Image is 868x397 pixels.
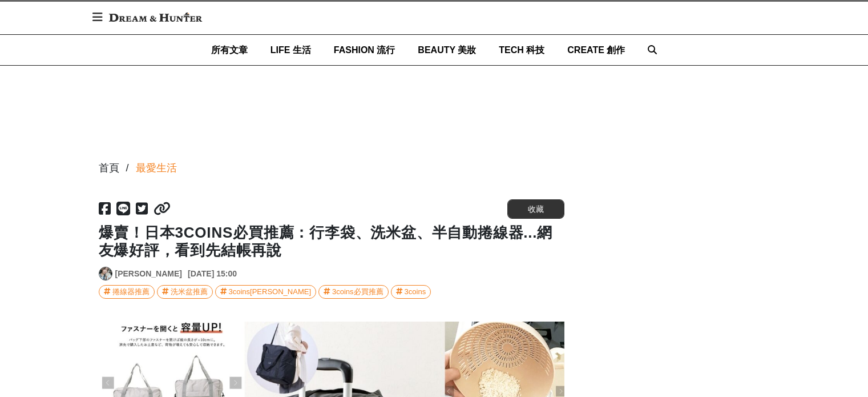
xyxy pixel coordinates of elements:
[391,285,431,299] a: 3coins
[332,286,383,298] div: 3coins必買推薦
[334,35,395,65] a: FASHION 流行
[136,161,177,176] a: 最愛生活
[99,161,119,176] div: 首頁
[499,45,544,55] span: TECH 科技
[171,286,208,298] div: 洗米盆推薦
[271,45,311,55] span: LIFE 生活
[115,268,182,280] a: [PERSON_NAME]
[418,35,476,65] a: BEAUTY 美妝
[99,224,564,259] h1: 爆賣！日本3COINS必買推薦：行李袋、洗米盆、半自動捲線器...網友爆好評，看到先結帳再說
[405,286,426,298] div: 3coins
[211,45,248,55] span: 所有文章
[157,285,213,299] a: 洗米盆推薦
[211,35,248,65] a: 所有文章
[318,285,389,299] a: 3coins必買推薦
[126,161,129,176] div: /
[99,267,112,280] img: Avatar
[112,286,150,298] div: 捲線器推薦
[567,35,625,65] a: CREATE 創作
[507,199,564,219] button: 收藏
[103,7,208,27] img: Dream & Hunter
[188,268,237,280] div: [DATE] 15:00
[418,45,476,55] span: BEAUTY 美妝
[271,35,311,65] a: LIFE 生活
[499,35,544,65] a: TECH 科技
[334,45,395,55] span: FASHION 流行
[229,286,312,298] div: 3coins[PERSON_NAME]
[215,285,317,299] a: 3coins[PERSON_NAME]
[567,45,625,55] span: CREATE 創作
[99,267,112,280] a: Avatar
[99,285,155,299] a: 捲線器推薦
